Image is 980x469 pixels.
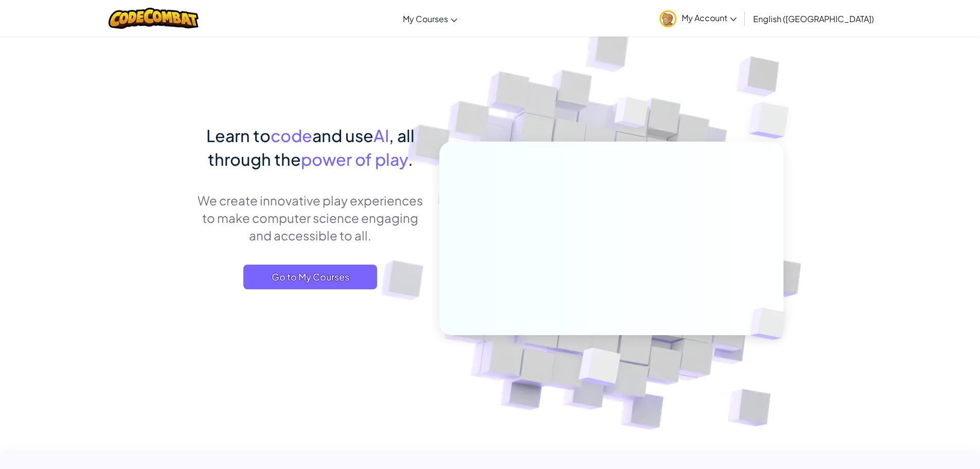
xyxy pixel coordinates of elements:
img: Overlap cubes [595,77,669,153]
img: Overlap cubes [733,286,810,361]
img: Overlap cubes [728,77,817,164]
span: Learn to [206,125,271,146]
span: code [271,125,312,146]
a: English ([GEOGRAPHIC_DATA]) [748,5,879,32]
img: avatar [660,10,676,27]
span: My Courses [403,13,448,24]
img: Overlap cubes [553,326,645,411]
p: We create innovative play experiences to make computer science engaging and accessible to all. [197,192,424,244]
a: Go to My Courses [243,265,377,289]
span: English ([GEOGRAPHIC_DATA]) [753,13,874,24]
span: AI [373,125,389,146]
a: My Courses [398,5,462,32]
span: . [408,149,413,169]
span: power of play [301,149,408,169]
span: My Account [682,12,737,23]
span: and use [312,125,373,146]
a: My Account [654,2,742,34]
img: CodeCombat logo [109,8,199,29]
